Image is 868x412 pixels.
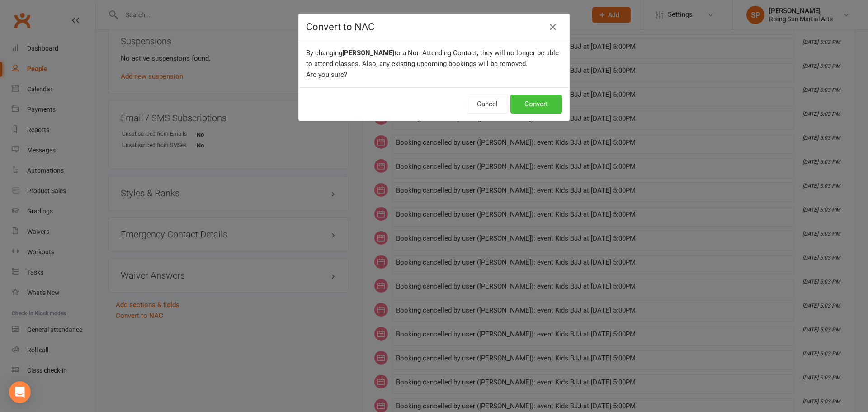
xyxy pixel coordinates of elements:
button: Close [546,20,560,34]
button: Convert [510,95,562,114]
button: Cancel [467,95,508,114]
div: Open Intercom Messenger [9,381,31,403]
h4: Convert to NAC [306,21,562,33]
div: By changing to a Non-Attending Contact, they will no longer be able to attend classes. Also, any ... [299,40,569,87]
b: [PERSON_NAME] [342,49,394,57]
